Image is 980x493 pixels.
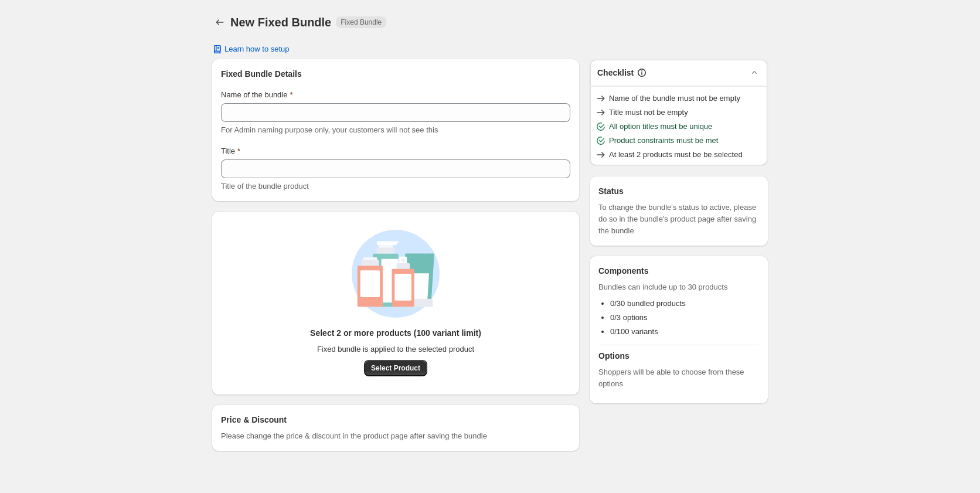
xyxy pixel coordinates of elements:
label: Title [221,145,240,157]
span: All option titles must be unique [609,121,712,132]
h3: Options [598,350,759,362]
button: Select Product [364,360,427,376]
span: To change the bundle's status to active, please do so in the bundle's product page after saving t... [598,202,759,237]
h1: New Fixed Bundle [230,15,331,29]
span: Bundles can include up to 30 products [598,281,759,293]
span: Shoppers will be able to choose from these options [598,366,759,390]
h3: Fixed Bundle Details [221,68,570,80]
span: 0/3 options [610,313,648,322]
span: Name of the bundle must not be empty [609,93,740,104]
span: Please change the price & discount in the product page after saving the bundle [221,430,487,442]
span: Select Product [371,363,420,373]
span: Title of the bundle product [221,182,309,191]
span: Learn how to setup [224,45,290,54]
h3: Checklist [597,67,634,79]
button: Learn how to setup [205,41,297,57]
span: Fixed bundle is applied to the selected product [317,344,474,355]
span: 0/100 variants [610,327,658,336]
label: Name of the bundle [221,89,293,101]
span: Product constraints must be met [609,135,718,147]
h3: Price & Discount [221,414,287,426]
h3: Status [598,185,759,197]
span: At least 2 products must be be selected [609,149,743,161]
h3: Components [598,265,649,277]
span: Fixed Bundle [341,18,382,27]
h3: Select 2 or more products (100 variant limit) [310,327,481,339]
span: 0/30 bundled products [610,299,686,308]
span: For Admin naming purpose only, your customers will not see this [221,125,438,134]
button: Back [212,14,228,30]
span: Title must not be empty [609,107,688,118]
